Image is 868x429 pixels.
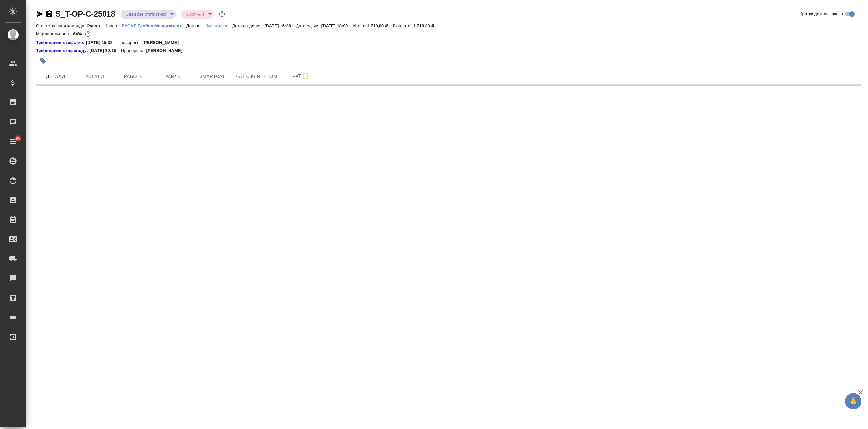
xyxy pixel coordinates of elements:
[236,72,277,81] span: Чат с клиентом
[121,10,176,19] div: Сдан без статистики
[105,23,122,28] p: Клиент:
[185,11,206,17] button: Срочный
[118,39,143,46] p: Проверено:
[40,72,71,81] span: Детали
[800,11,843,17] span: Кратко детали заказа
[218,10,226,18] button: Доп статусы указывают на важность/срочность заказа
[2,133,24,150] a: 95
[146,47,187,54] p: [PERSON_NAME]
[122,23,186,28] a: РУСАЛ Глобал Менеджмент
[36,47,89,54] a: Требования к переводу:
[393,23,413,28] p: К оплате:
[121,47,146,54] p: Проверено:
[36,39,86,46] div: Нажми, чтобы открыть папку с инструкцией
[89,47,121,54] p: [DATE] 10:15
[73,31,83,36] p: 64%
[232,23,264,28] p: Дата создания:
[122,23,186,28] p: РУСАЛ Глобал Менеджмент
[79,72,110,81] span: Услуги
[124,11,168,17] button: Сдан без статистики
[36,10,44,18] button: Скопировать ссылку для ЯМессенджера
[84,30,92,38] button: 516.00 RUB;
[45,10,53,18] button: Скопировать ссылку
[296,23,321,28] p: Дата сдачи:
[301,72,309,80] svg: Подписаться
[285,72,316,80] span: Чат
[36,39,86,46] a: Требования к верстке:
[845,393,861,409] button: 🙏
[197,72,228,81] span: Smartcat
[157,72,189,81] span: Файлы
[186,23,206,28] p: Договор:
[86,39,118,46] p: [DATE] 15:38
[36,31,73,36] p: Маржинальность:
[848,394,859,408] span: 🙏
[205,23,232,28] p: Кит языки
[36,47,89,54] div: Нажми, чтобы открыть папку с инструкцией
[36,23,87,28] p: Ответственная команда:
[367,23,393,28] p: 1 719,00 ₽
[181,10,214,19] div: Сдан без статистики
[87,23,105,28] p: Русал
[353,23,367,28] p: Итого:
[321,23,353,28] p: [DATE] 18:00
[118,72,150,81] span: Работы
[265,23,296,28] p: [DATE] 16:30
[56,9,115,18] a: S_T-OP-C-25018
[142,39,184,46] p: [PERSON_NAME]
[12,135,24,141] span: 95
[36,54,50,68] button: Добавить тэг
[413,23,439,28] p: 1 719,00 ₽
[205,23,232,28] a: Кит языки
